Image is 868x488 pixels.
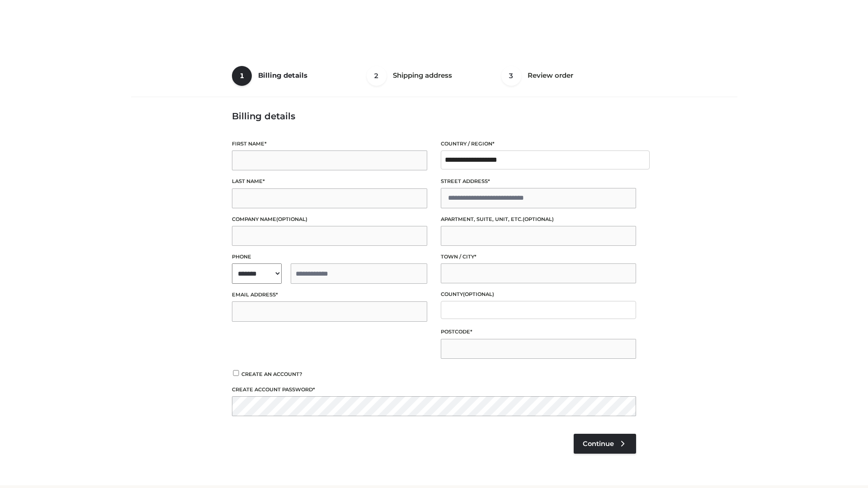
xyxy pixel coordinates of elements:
span: (optional) [523,216,554,222]
span: Shipping address [393,71,452,80]
span: 1 [232,66,252,86]
span: 3 [501,66,521,86]
label: Town / City [441,253,636,261]
span: Billing details [258,71,307,80]
a: Continue [574,434,636,454]
span: (optional) [463,291,494,297]
span: Continue [583,440,614,448]
span: 2 [367,66,387,86]
label: Company name [232,215,427,224]
input: Create an account? [232,370,240,376]
span: Review order [528,71,573,80]
label: Phone [232,253,427,261]
label: Email address [232,291,427,299]
h3: Billing details [232,111,636,122]
label: First name [232,140,427,148]
label: Street address [441,177,636,186]
label: Country / Region [441,140,636,148]
label: Last name [232,177,427,186]
label: Postcode [441,328,636,336]
label: County [441,290,636,299]
span: Create an account? [241,371,302,377]
label: Apartment, suite, unit, etc. [441,215,636,224]
label: Create account password [232,385,636,394]
span: (optional) [276,216,307,222]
